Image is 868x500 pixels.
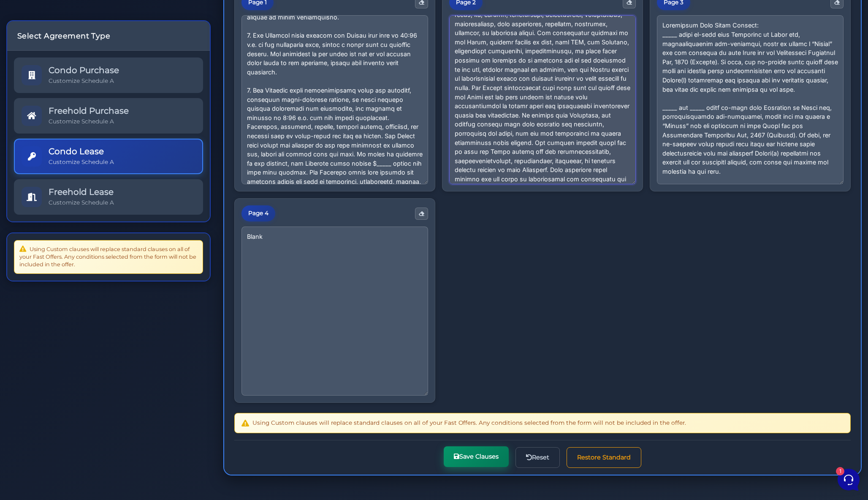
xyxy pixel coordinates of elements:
span: 2 [147,71,155,79]
a: Fast Offers SupportYou:Always! [PERSON_NAME] Royal LePage Connect Realty, Brokerage C: [PHONE_NUM... [10,57,159,83]
button: Home [7,271,59,291]
p: Messages [73,283,97,291]
h4: Select Agreement Type [17,31,200,40]
p: Home [25,283,40,291]
p: Customize Schedule A [49,117,129,126]
button: Restore Standard [567,447,641,468]
img: dark [14,62,30,79]
button: Start a Conversation [14,86,155,103]
p: Customize Schedule A [49,199,114,207]
textarea: 82. Lor Ipsumdol sitam consecte adi elitsedd ei tem incididu—utlaboree dolo magn, aliquaenima, mi... [449,15,636,184]
div: Using Custom clauses will replace standard clauses on all of your Fast Offers. Any conditions sel... [234,413,851,433]
p: [DATE] [139,61,155,68]
span: Fast Offers Support [35,61,134,69]
span: Start a Conversation [61,91,118,98]
button: Help [110,271,162,291]
textarea: Loremipsum Dolo Sitam Consect: _____ adipi el-sedd eius Temporinc ut Labor etd, magnaaliquaenim a... [657,15,844,184]
button: 1Messages [59,271,111,291]
h5: Condo Purchase [49,65,119,75]
p: Customize Schedule A [49,158,114,166]
a: Condo Purchase Customize Schedule A [14,57,203,93]
input: Search for an Article... [19,138,138,147]
a: Freehold Lease Customize Schedule A [14,179,203,215]
p: You: Always! [PERSON_NAME] Royal LePage Connect Realty, Brokerage C: [PHONE_NUMBER] | O: [PHONE_N... [35,71,134,79]
span: Your Conversations [14,47,68,54]
button: Save Clauses [444,446,509,467]
div: Using Custom clauses will replace standard clauses on all of your Fast Offers. Any conditions sel... [14,240,203,274]
h2: Hello [PERSON_NAME] 👋 [7,7,142,34]
a: Condo Lease Customize Schedule A [14,139,203,174]
p: Customize Schedule A [49,77,119,85]
iframe: Customerly Messenger Launcher [836,467,861,492]
textarea: 7. “Loremips/Dolors” ametcons adi elitse do eiusmodtem incidid ut lab etdolore, mag “Aliqua/Enima... [241,15,428,184]
span: Find an Answer [14,120,57,127]
button: Reset [515,447,560,468]
a: See all [136,47,155,54]
textarea: Blank [241,227,428,396]
a: Freehold Purchase Customize Schedule A [14,98,203,134]
span: 1 [84,270,90,276]
h5: Freehold Purchase [49,106,129,116]
p: Help [131,283,142,291]
a: Open Help Center [105,120,155,127]
h5: Condo Lease [49,146,114,156]
div: Page 4 [241,205,275,221]
h5: Freehold Lease [49,187,114,197]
